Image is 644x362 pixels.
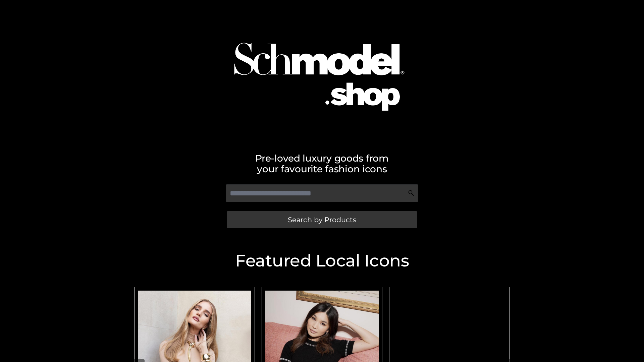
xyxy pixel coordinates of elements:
[131,252,513,269] h2: Featured Local Icons​
[227,211,417,228] a: Search by Products
[288,216,356,223] span: Search by Products
[408,190,415,196] img: Search Icon
[131,153,513,174] h2: Pre-loved luxury goods from your favourite fashion icons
